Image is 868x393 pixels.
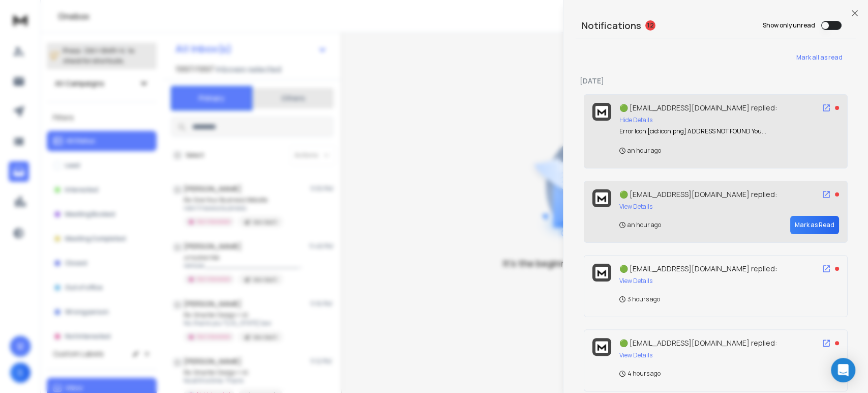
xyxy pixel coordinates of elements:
[645,20,655,31] span: 12
[783,47,856,68] button: Mark all as read
[619,370,661,378] p: 4 hours ago
[831,358,855,382] div: Open Intercom Messenger
[619,147,661,155] p: an hour ago
[619,221,661,229] p: an hour ago
[619,264,777,273] span: 🟢 [EMAIL_ADDRESS][DOMAIN_NAME] replied:
[619,103,777,113] span: 🟢 [EMAIL_ADDRESS][DOMAIN_NAME] replied:
[619,277,652,285] button: View Details
[595,341,608,353] img: logo
[763,21,815,30] label: Show only unread
[619,127,766,135] div: Error Icon [cid:icon.png] ADDRESS NOT FOUND You...
[619,351,652,359] button: View Details
[580,76,852,86] p: [DATE]
[582,18,641,33] h3: Notifications
[619,116,652,124] button: Hide Details
[619,295,660,303] p: 3 hours ago
[619,189,777,199] span: 🟢 [EMAIL_ADDRESS][DOMAIN_NAME] replied:
[790,216,839,234] button: Mark as Read
[595,106,608,118] img: logo
[619,338,777,348] span: 🟢 [EMAIL_ADDRESS][DOMAIN_NAME] replied:
[796,53,843,62] span: Mark all as read
[595,192,608,204] img: logo
[595,267,608,278] img: logo
[619,203,652,211] button: View Details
